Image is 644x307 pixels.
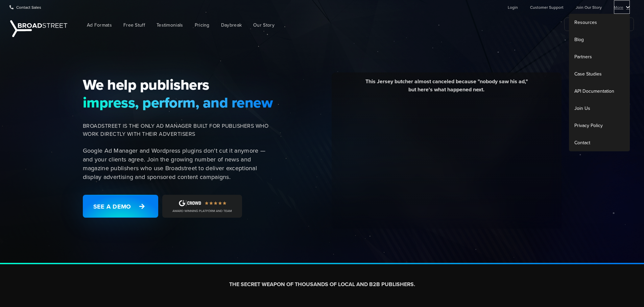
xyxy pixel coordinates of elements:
a: Contact Sales [9,0,41,14]
nav: Main [71,14,634,36]
a: Blog [569,31,630,48]
a: Privacy Policy [569,117,630,134]
a: Case Studies [569,65,630,83]
span: Daybreak [221,22,242,29]
a: Contact [569,134,630,151]
span: Pricing [195,22,210,29]
a: Join Our Story [576,0,602,14]
div: This Jersey butcher almost canceled because "nobody saw his ad," but here's what happened next. [337,78,556,99]
a: See What's Possible [564,18,634,31]
span: Our Story [253,22,275,29]
a: Ad Formats [82,18,117,33]
a: Login [508,0,518,14]
img: Broadstreet | The Ad Manager for Small Publishers [10,20,67,37]
a: More [614,0,630,14]
span: We help publishers [83,76,273,93]
h2: THE SECRET WEAPON OF THOUSANDS OF LOCAL AND B2B PUBLISHERS. [134,281,511,288]
a: Resources [569,14,630,31]
span: BROADSTREET IS THE ONLY AD MANAGER BUILT FOR PUBLISHERS WHO WORK DIRECTLY WITH THEIR ADVERTISERS [83,122,273,138]
span: Testimonials [157,22,183,29]
a: Join Us [569,100,630,117]
a: Testimonials [151,18,188,33]
a: Our Story [248,18,280,33]
span: Ad Formats [87,22,112,29]
a: Customer Support [530,0,564,14]
a: API Documentation [569,83,630,100]
a: Daybreak [216,18,247,33]
a: Partners [569,48,630,65]
a: Pricing [190,18,215,33]
span: Free Stuff [123,22,145,29]
span: impress, perform, and renew [83,94,273,111]
a: Free Stuff [118,18,150,33]
p: Google Ad Manager and Wordpress plugins don't cut it anymore — and your clients agree. Join the g... [83,146,273,181]
iframe: YouTube video player [337,99,556,222]
a: See a Demo [83,195,158,218]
